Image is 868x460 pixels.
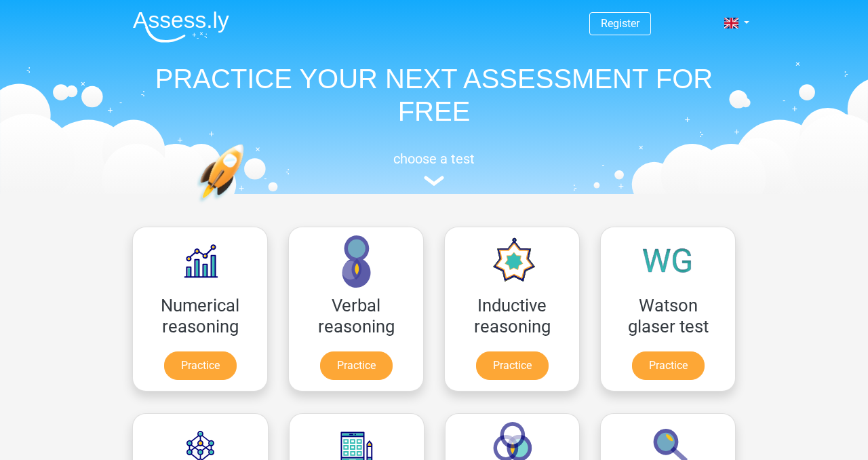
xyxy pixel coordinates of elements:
a: Practice [476,351,549,380]
a: choose a test [122,151,746,187]
img: assessment [424,176,444,186]
a: Register [601,17,639,30]
a: Practice [164,351,237,380]
a: Practice [320,351,393,380]
h1: PRACTICE YOUR NEXT ASSESSMENT FOR FREE [122,62,746,128]
h5: choose a test [122,151,746,167]
img: Assessly [133,11,229,43]
a: Practice [632,351,705,380]
img: practice [197,144,296,267]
